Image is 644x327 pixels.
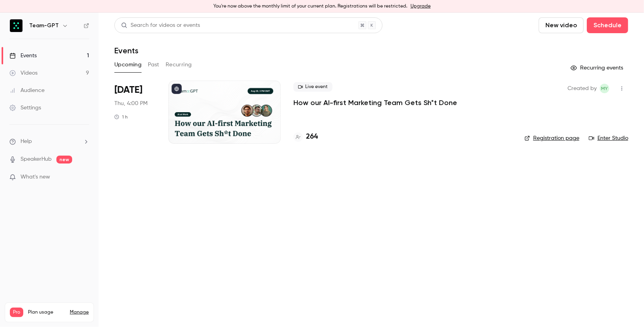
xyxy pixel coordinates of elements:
[70,309,89,316] a: Manage
[10,19,22,32] img: Team-GPT
[9,52,37,60] div: Events
[601,84,608,93] span: MY
[114,114,128,120] div: 1 h
[148,58,159,71] button: Past
[9,69,37,77] div: Videos
[539,17,584,33] button: New video
[114,46,138,55] h1: Events
[166,58,192,71] button: Recurring
[567,84,597,93] span: Created by
[56,156,72,163] span: new
[114,100,147,107] span: Thu, 4:00 PM
[121,21,200,30] div: Search for videos or events
[411,3,431,9] a: Upgrade
[10,308,23,317] span: Pro
[567,62,628,74] button: Recurring events
[9,104,41,112] div: Settings
[9,137,89,146] li: help-dropdown-opener
[525,134,579,142] a: Registration page
[114,81,156,144] div: Aug 28 Thu, 6:00 PM (Europe/Sofia)
[306,132,318,142] h4: 264
[293,132,318,142] a: 264
[600,84,609,93] span: Martin Yochev
[9,86,45,94] div: Audience
[589,134,628,142] a: Enter Studio
[114,58,142,71] button: Upcoming
[21,137,32,146] span: Help
[21,173,50,181] span: What's new
[80,174,89,181] iframe: Noticeable Trigger
[293,82,332,92] span: Live event
[29,22,59,30] h6: Team-GPT
[587,17,628,33] button: Schedule
[21,155,52,163] a: SpeakerHub
[28,309,65,316] span: Plan usage
[293,98,457,107] a: How our AI-first Marketing Team Gets Sh*t Done
[114,84,142,96] span: [DATE]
